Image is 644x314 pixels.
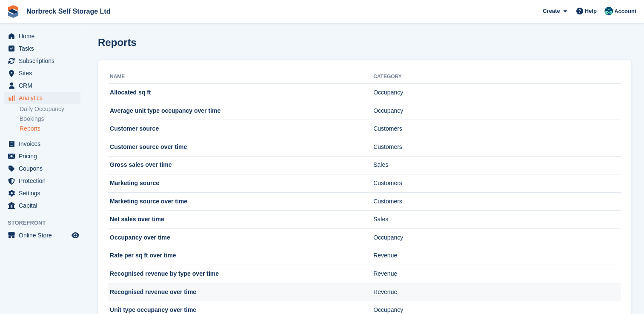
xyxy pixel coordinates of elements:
[4,43,80,54] a: menu
[604,7,613,15] img: Sally King
[19,150,70,162] span: Pricing
[108,84,373,102] td: Allocated sq ft
[4,92,80,104] a: menu
[19,138,70,150] span: Invoices
[4,30,80,42] a: menu
[108,247,373,265] td: Rate per sq ft over time
[543,7,560,15] span: Create
[4,175,80,187] a: menu
[373,120,621,138] td: Customers
[19,187,70,199] span: Settings
[108,192,373,211] td: Marketing source over time
[19,229,70,241] span: Online Store
[108,265,373,283] td: Recognised revenue by type over time
[19,30,70,42] span: Home
[19,43,70,54] span: Tasks
[108,138,373,156] td: Customer source over time
[19,163,70,174] span: Coupons
[373,156,621,174] td: Sales
[108,156,373,174] td: Gross sales over time
[614,7,636,16] span: Account
[373,174,621,193] td: Customers
[20,125,80,133] a: Reports
[19,92,70,104] span: Analytics
[19,200,70,211] span: Capital
[4,200,80,211] a: menu
[7,5,20,18] img: stora-icon-8386f47178a22dfd0bd8f6a31ec36ba5ce8667c1dd55bd0f319d3a0aa187defe.svg
[8,219,85,227] span: Storefront
[4,55,80,67] a: menu
[19,175,70,187] span: Protection
[373,102,621,120] td: Occupancy
[585,7,597,15] span: Help
[4,67,80,79] a: menu
[108,102,373,120] td: Average unit type occupancy over time
[373,70,621,84] th: Category
[98,37,137,48] h1: Reports
[4,150,80,162] a: menu
[70,230,80,240] a: Preview store
[20,115,80,123] a: Bookings
[19,55,70,67] span: Subscriptions
[4,187,80,199] a: menu
[373,138,621,156] td: Customers
[20,105,80,113] a: Daily Occupancy
[108,283,373,301] td: Recognised revenue over time
[19,67,70,79] span: Sites
[373,192,621,211] td: Customers
[108,120,373,138] td: Customer source
[373,265,621,283] td: Revenue
[108,174,373,193] td: Marketing source
[373,228,621,247] td: Occupancy
[373,283,621,301] td: Revenue
[4,138,80,150] a: menu
[373,211,621,229] td: Sales
[23,4,114,18] a: Norbreck Self Storage Ltd
[108,211,373,229] td: Net sales over time
[108,228,373,247] td: Occupancy over time
[108,70,373,84] th: Name
[4,163,80,174] a: menu
[373,84,621,102] td: Occupancy
[373,247,621,265] td: Revenue
[19,80,70,91] span: CRM
[4,229,80,241] a: menu
[4,80,80,91] a: menu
